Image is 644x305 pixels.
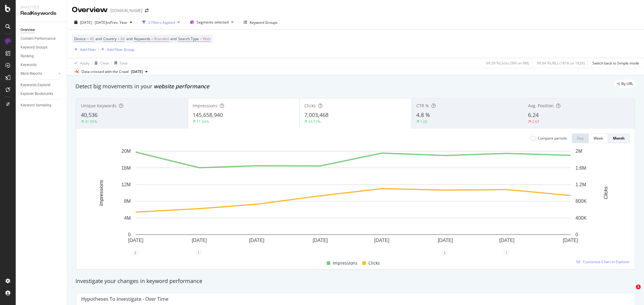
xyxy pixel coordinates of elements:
span: 40,536 [81,111,98,118]
span: vs Prev. Year [107,20,127,25]
div: 41.95% [85,119,97,124]
div: Add Filter [80,47,96,52]
span: and [95,36,102,41]
text: 800K [575,199,587,204]
div: Overview [21,27,35,33]
div: Month [613,136,625,141]
a: Customize Chart in Explorer [577,259,630,264]
button: Month [608,134,630,143]
text: 0 [575,232,578,237]
span: 7,003,468 [304,111,328,118]
div: 1 [196,250,201,255]
a: Keyword Groups [21,44,62,51]
text: [DATE] [499,238,514,243]
span: By URL [621,82,633,86]
button: [DATE] [129,68,150,75]
div: Day [577,136,584,141]
span: Segments selected [197,20,229,25]
a: Keyword Sampling [21,102,62,108]
text: [DATE] [438,238,453,243]
button: 2 Filters Applied [140,17,182,27]
button: Apply [72,58,89,68]
svg: A chart. [81,148,625,253]
div: Ranking [21,53,34,59]
text: 2M [575,149,582,154]
span: Avg. Position [528,103,554,108]
div: Analytics [21,5,62,10]
button: Segments selected [187,17,236,27]
div: 2 [133,250,138,255]
span: 4.8 % [416,111,430,118]
text: Clicks [603,187,608,200]
span: Keywords [134,36,150,41]
div: legacy label [614,80,636,88]
div: 99.39 % Clicks ( 9M on 9M ) [486,61,529,66]
button: Save [112,58,128,68]
a: Content Performance [21,36,62,42]
span: 1 [636,285,641,289]
span: All [90,35,94,43]
div: Keywords [21,62,37,68]
button: Clear [92,58,109,68]
button: Add Filter [72,46,96,53]
span: 6.24 [528,111,539,118]
div: Save [120,61,128,66]
a: More Reports [21,71,56,77]
div: Compare periods [538,136,567,141]
button: [DATE] - [DATE]vsPrev. Year [72,17,135,27]
div: 43.57% [308,119,321,124]
span: 2025 Aug. 31st [131,69,143,74]
span: Country [103,36,117,41]
span: = [117,36,120,41]
text: Impressions [99,180,104,206]
span: Search Type [178,36,199,41]
span: Unique Keywords [81,103,117,108]
text: [DATE] [563,238,578,243]
text: [DATE] [374,238,389,243]
div: Data crossed with the Crawl [82,69,129,74]
text: 4M [124,215,131,221]
div: Week [594,136,603,141]
iframe: Intercom live chat [623,285,638,299]
span: and [170,36,177,41]
button: Week [589,134,608,143]
span: and [126,36,133,41]
button: Switch back to Simple mode [590,58,639,68]
span: 145,658,940 [193,111,223,118]
div: arrow-right-arrow-left [145,8,149,13]
span: Impressions [193,103,217,108]
div: 2.67 [532,119,539,124]
div: Add Filter Group [107,47,134,52]
a: Explorer Bookmarks [21,91,62,97]
div: Apply [80,61,89,66]
text: 0 [128,232,131,237]
div: 1 [504,250,509,255]
div: Keyword Sampling [21,102,51,108]
div: Content Performance [21,36,56,42]
div: 99.94 % URLs ( 181K on 182K ) [537,61,585,66]
text: [DATE] [249,238,264,243]
div: Clear [100,61,109,66]
span: = [200,36,202,41]
button: Day [572,134,589,143]
button: Keyword Groups [241,17,280,27]
a: Overview [21,27,62,33]
text: 1.2M [575,182,586,187]
span: = [151,36,153,41]
span: Clicks [304,103,316,108]
div: Keyword Groups [21,44,47,51]
span: Branded [154,35,169,43]
span: [DATE] - [DATE] [80,20,107,25]
span: CTR % [416,103,429,108]
text: 20M [121,149,131,154]
text: 1.6M [575,165,586,170]
div: 11.94% [197,119,209,124]
a: Ranking [21,53,62,59]
div: 1.05 [420,119,428,124]
text: 12M [121,182,131,187]
span: Clicks [368,259,380,267]
div: Keyword Groups [250,20,277,25]
a: Keywords Explorer [21,82,62,88]
div: RealKeywords [21,10,62,17]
